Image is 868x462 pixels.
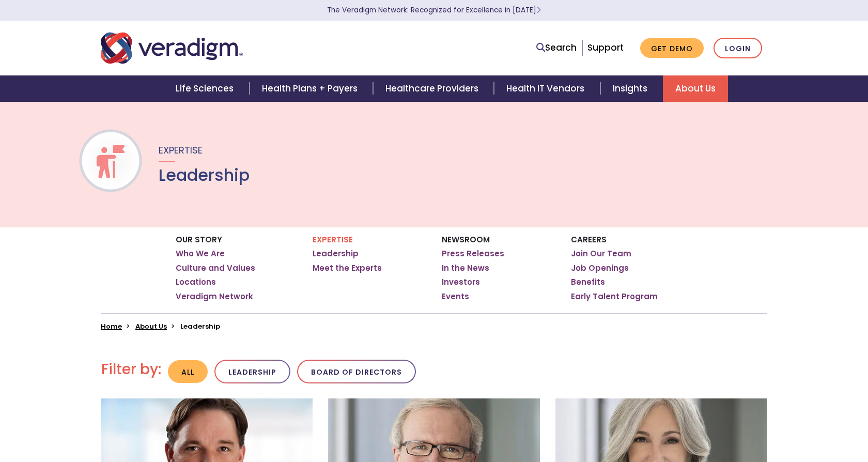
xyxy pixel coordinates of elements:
[176,291,253,302] a: Veradigm Network
[494,75,600,102] a: Health IT Vendors
[101,361,161,378] h2: Filter by:
[313,249,359,259] a: Leadership
[176,277,216,287] a: Locations
[536,41,577,55] a: Search
[587,41,624,54] a: Support
[176,263,255,273] a: Culture and Values
[536,5,541,15] span: Learn More
[571,249,631,259] a: Join Our Team
[297,360,416,384] button: Board of Directors
[714,38,762,59] a: Login
[373,75,494,102] a: Healthcare Providers
[176,249,225,259] a: Who We Are
[600,75,663,102] a: Insights
[571,291,658,302] a: Early Talent Program
[101,321,122,331] a: Home
[663,75,728,102] a: About Us
[250,75,373,102] a: Health Plans + Payers
[163,75,249,102] a: Life Sciences
[327,5,541,15] a: The Veradigm Network: Recognized for Excellence in [DATE]Learn More
[442,277,480,287] a: Investors
[571,263,629,273] a: Job Openings
[442,263,489,273] a: In the News
[159,144,203,157] span: Expertise
[214,360,290,384] button: Leadership
[442,291,469,302] a: Events
[640,38,704,58] a: Get Demo
[135,321,167,331] a: About Us
[313,263,382,273] a: Meet the Experts
[159,165,250,185] h1: Leadership
[101,31,243,65] img: Veradigm logo
[442,249,504,259] a: Press Releases
[571,277,605,287] a: Benefits
[168,360,208,383] button: All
